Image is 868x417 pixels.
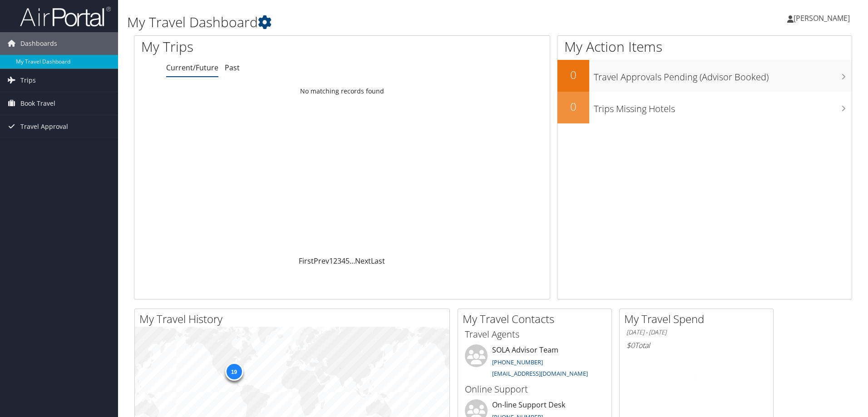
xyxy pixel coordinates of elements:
a: Past [225,63,240,73]
span: Book Travel [20,92,55,115]
a: Current/Future [166,63,218,73]
h3: Trips Missing Hotels [594,98,852,115]
span: [PERSON_NAME] [794,13,850,23]
a: [PERSON_NAME] [787,5,859,32]
span: Trips [20,69,36,92]
span: Travel Approval [20,115,68,138]
h6: Total [626,340,766,350]
li: SOLA Advisor Team [460,344,609,382]
div: 19 [225,363,243,381]
a: Last [371,256,385,266]
a: 4 [341,256,345,266]
h1: My Travel Dashboard [127,13,615,32]
span: … [350,256,355,266]
img: airportal-logo.png [20,6,111,27]
a: 2 [333,256,337,266]
h2: My Travel Contacts [463,311,612,327]
a: 0Trips Missing Hotels [557,92,852,123]
a: Prev [314,256,329,266]
h2: 0 [557,99,589,114]
a: 3 [337,256,341,266]
h2: My Travel History [139,311,449,327]
td: No matching records found [134,83,550,99]
h2: 0 [557,67,589,83]
h3: Online Support [465,383,605,396]
a: Next [355,256,371,266]
h2: My Travel Spend [624,311,773,327]
span: $0 [626,340,635,350]
h3: Travel Approvals Pending (Advisor Booked) [594,66,852,83]
h1: My Trips [141,37,370,56]
span: Dashboards [20,32,57,55]
a: 5 [345,256,350,266]
a: First [299,256,314,266]
h6: [DATE] - [DATE] [626,328,766,337]
h1: My Action Items [557,37,852,56]
a: 1 [329,256,333,266]
a: [PHONE_NUMBER] [492,358,543,366]
a: [EMAIL_ADDRESS][DOMAIN_NAME] [492,369,588,378]
a: 0Travel Approvals Pending (Advisor Booked) [557,60,852,92]
h3: Travel Agents [465,328,605,341]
